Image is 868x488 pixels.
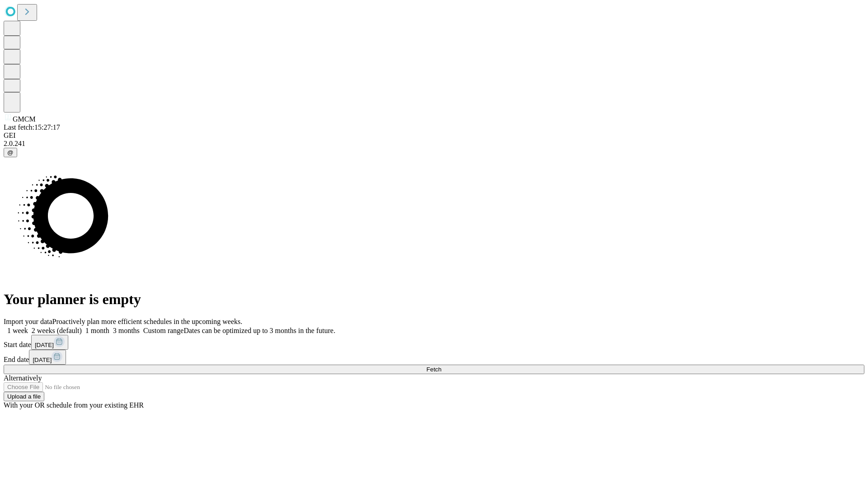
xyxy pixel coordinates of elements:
[426,366,441,373] span: Fetch
[29,350,66,365] button: [DATE]
[13,115,36,123] span: GMCM
[52,318,242,325] span: Proactively plan more efficient schedules in the upcoming weeks.
[31,335,68,350] button: [DATE]
[4,401,144,409] span: With your OR schedule from your existing EHR
[4,365,864,374] button: Fetch
[32,327,82,334] span: 2 weeks (default)
[85,327,109,334] span: 1 month
[143,327,184,334] span: Custom range
[184,327,335,334] span: Dates can be optimized up to 3 months in the future.
[4,131,864,140] div: GEI
[4,374,42,382] span: Alternatively
[4,291,864,308] h1: Your planner is empty
[35,342,54,348] span: [DATE]
[113,327,140,334] span: 3 months
[33,357,52,363] span: [DATE]
[4,350,864,365] div: End date
[4,318,52,325] span: Import your data
[4,123,60,131] span: Last fetch: 15:27:17
[7,327,28,334] span: 1 week
[4,335,864,350] div: Start date
[4,140,864,148] div: 2.0.241
[7,149,14,156] span: @
[4,148,17,157] button: @
[4,392,44,401] button: Upload a file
